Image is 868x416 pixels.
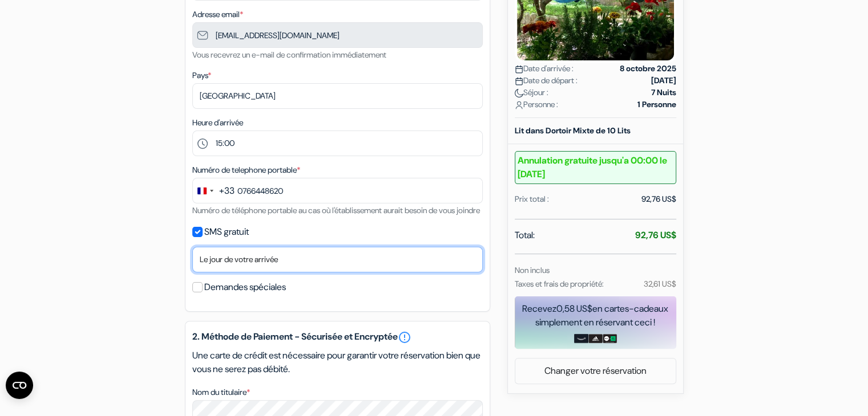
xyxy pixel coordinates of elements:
[620,63,676,75] strong: 8 octobre 2025
[192,70,211,81] label: Pays
[192,9,243,21] label: Adresse email
[637,99,676,111] strong: 1 Personne
[515,193,549,205] div: Prix total :
[192,205,480,215] small: Numéro de téléphone portable au cas où l'établissement aurait besoin de vous joindre
[192,50,386,60] small: Vous recevrez un e-mail de confirmation immédiatement
[651,75,676,87] strong: [DATE]
[515,75,578,87] span: Date de départ :
[515,89,523,97] img: moon.svg
[515,229,535,242] span: Total:
[192,117,243,129] label: Heure d'arrivée
[204,224,249,240] label: SMS gratuit
[6,372,33,399] button: Ouvrir le widget CMP
[192,178,483,203] input: 6 12 34 56 78
[651,87,676,99] strong: 7 Nuits
[192,22,483,48] input: Entrer adresse e-mail
[204,279,286,295] label: Demandes spéciales
[643,279,676,289] small: 32,61 US$
[556,303,592,315] span: 0,58 US$
[515,77,523,85] img: calendar.svg
[192,349,483,376] p: Une carte de crédit est nécessaire pour garantir votre réservation bien que vous ne serez pas déb...
[515,265,550,275] small: Non inclus
[635,229,676,241] strong: 92,76 US$
[515,87,548,99] span: Séjour :
[641,193,676,205] div: 92,76 US$
[588,334,603,343] img: adidas-card.png
[515,99,558,111] span: Personne :
[192,331,483,344] h5: 2. Méthode de Paiement - Sécurisée et Encryptée
[398,331,411,344] a: error_outline
[219,184,235,198] div: +33
[192,164,300,176] label: Numéro de telephone portable
[603,334,617,343] img: uber-uber-eats-card.png
[515,101,523,109] img: user_icon.svg
[192,386,250,398] label: Nom du titulaire
[515,65,523,74] img: calendar.svg
[515,360,676,382] a: Changer votre réservation
[515,302,676,329] div: Recevez en cartes-cadeaux simplement en réservant ceci !
[574,334,588,343] img: amazon-card-no-text.png
[515,125,631,136] b: Lit dans Dortoir Mixte de 10 Lits
[193,178,235,203] button: Change country, selected France (+33)
[515,63,574,75] span: Date d'arrivée :
[515,151,676,184] b: Annulation gratuite jusqu'a 00:00 le [DATE]
[515,279,604,289] small: Taxes et frais de propriété:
